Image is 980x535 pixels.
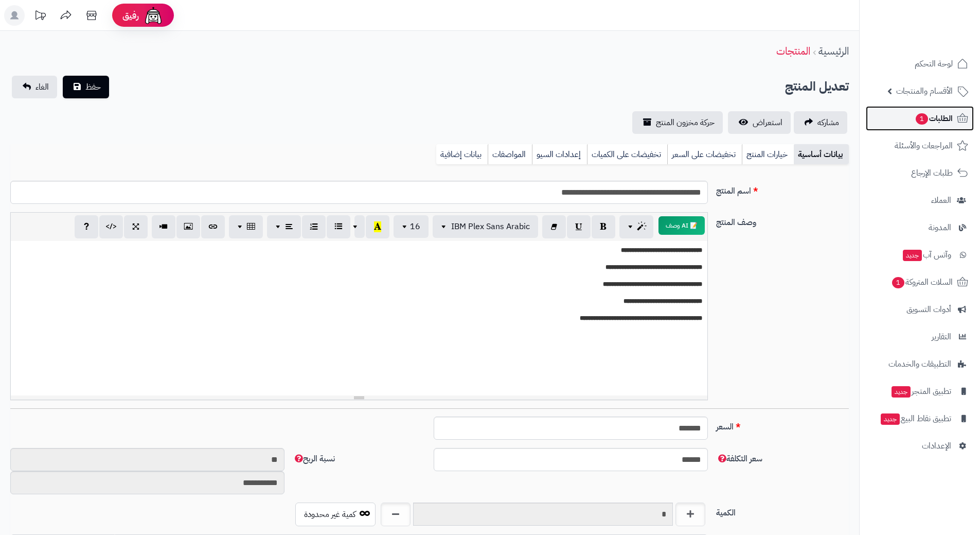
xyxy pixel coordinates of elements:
[817,116,839,129] span: مشاركه
[866,406,974,431] a: تطبيق نقاط البيعجديد
[122,9,139,22] span: رفيق
[712,212,853,229] label: وصف المنتج
[488,144,532,165] a: المواصفات
[866,352,974,376] a: التطبيقات والخدمات
[818,43,849,59] a: الرئيسية
[728,111,791,134] a: استعراض
[712,417,853,433] label: السعر
[143,5,164,26] img: ai-face.png
[27,5,53,28] a: تحديثات المنصة
[658,216,705,235] button: 📝 AI وصف
[866,270,974,295] a: السلات المتروكة1
[866,51,974,76] a: لوحة التحكم
[753,116,782,129] span: استعراض
[632,111,723,134] a: حركة مخزون المنتج
[785,76,849,97] h2: تعديل المنتج
[794,144,849,165] a: بيانات أساسية
[712,181,853,197] label: اسم المنتج
[532,144,587,165] a: إعدادات السيو
[916,113,929,125] span: 1
[776,43,810,59] a: المنتجات
[906,302,951,317] span: أدوات التسويق
[931,193,951,208] span: العملاء
[866,106,974,131] a: الطلبات1
[896,84,953,98] span: الأقسام والمنتجات
[866,324,974,349] a: التقارير
[903,250,922,261] span: جديد
[866,188,974,213] a: العملاء
[667,144,742,165] a: تخفيضات على السعر
[902,248,951,262] span: وآتس آب
[866,133,974,158] a: المراجعات والأسئلة
[85,81,101,93] span: حفظ
[929,220,951,235] span: المدونة
[35,81,49,93] span: الغاء
[892,386,911,398] span: جديد
[656,116,715,129] span: حركة مخزون المنتج
[915,57,953,71] span: لوحة التحكم
[880,411,951,426] span: تطبيق نقاط البيع
[891,275,953,289] span: السلات المتروكة
[451,220,530,233] span: IBM Plex Sans Arabic
[910,23,970,45] img: logo-2.png
[12,76,57,98] a: الغاء
[716,453,762,465] span: سعر التكلفة
[892,277,905,289] span: 1
[712,503,853,519] label: الكمية
[394,215,429,238] button: 16
[895,139,953,153] span: المراجعات والأسئلة
[922,439,951,453] span: الإعدادات
[911,166,953,180] span: طلبات الإرجاع
[881,413,900,425] span: جديد
[932,330,951,344] span: التقارير
[794,111,847,134] a: مشاركه
[436,144,488,165] a: بيانات إضافية
[63,76,109,98] button: حفظ
[866,434,974,458] a: الإعدادات
[866,243,974,267] a: وآتس آبجديد
[866,215,974,240] a: المدونة
[866,297,974,322] a: أدوات التسويق
[890,384,951,399] span: تطبيق المتجر
[866,379,974,404] a: تطبيق المتجرجديد
[293,453,335,465] span: نسبة الربح
[433,215,538,238] button: IBM Plex Sans Arabic
[742,144,794,165] a: خيارات المنتج
[915,111,953,126] span: الطلبات
[866,161,974,185] a: طلبات الإرجاع
[410,220,420,233] span: 16
[587,144,667,165] a: تخفيضات على الكميات
[888,357,951,371] span: التطبيقات والخدمات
